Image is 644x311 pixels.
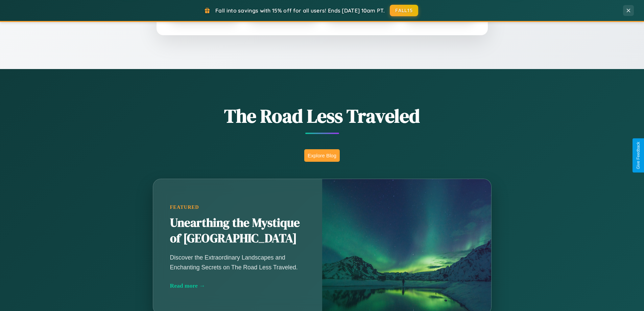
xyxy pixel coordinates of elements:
div: Featured [170,204,305,210]
button: Explore Blog [304,149,340,162]
div: Read more → [170,282,305,289]
p: Discover the Extraordinary Landscapes and Enchanting Secrets on The Road Less Traveled. [170,253,305,272]
h1: The Road Less Traveled [119,103,525,129]
h2: Unearthing the Mystique of [GEOGRAPHIC_DATA] [170,215,305,246]
div: Give Feedback [636,142,641,169]
span: Fall into savings with 15% off for all users! Ends [DATE] 10am PT. [215,7,385,14]
button: FALL15 [390,5,418,16]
